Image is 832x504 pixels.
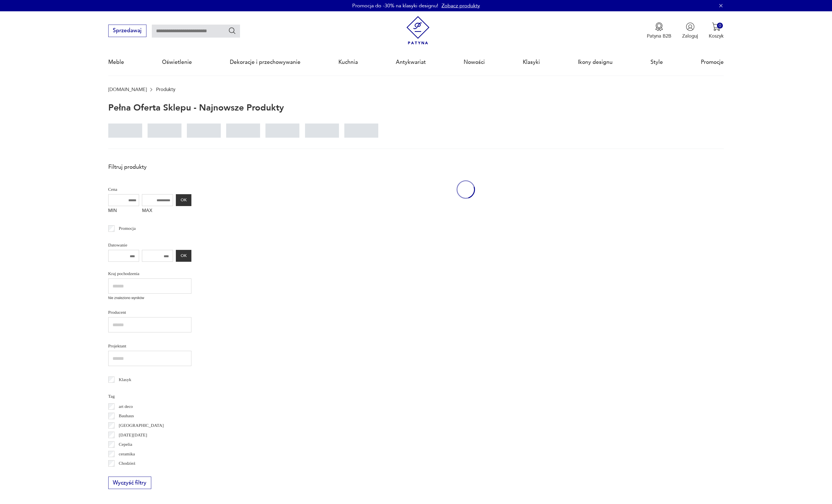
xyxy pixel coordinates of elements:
button: OK [176,194,191,206]
button: Sprzedawaj [108,25,146,37]
a: Kuchnia [338,49,358,75]
a: Klasyki [523,49,540,75]
div: oval-loading [457,160,475,219]
p: Klasyk [119,376,131,383]
img: Ikonka użytkownika [686,22,695,31]
p: art deco [119,403,133,410]
p: Ćmielów [119,469,135,477]
p: Koszyk [709,33,724,39]
a: Zobacz produkty [442,2,480,9]
button: 0Koszyk [709,22,724,39]
a: Ikony designu [578,49,613,75]
p: Promocja do -30% na klasyki designu! [352,2,438,9]
a: Meble [108,49,124,75]
button: Wyczyść filtry [108,477,151,489]
p: Kraj pochodzenia [108,270,191,277]
p: Promocja [119,225,136,232]
p: Zaloguj [682,33,698,39]
button: Zaloguj [682,22,698,39]
a: Ikona medaluPatyna B2B [647,22,671,39]
p: [GEOGRAPHIC_DATA] [119,422,164,429]
p: Datowanie [108,241,191,249]
p: Producent [108,309,191,316]
a: Sprzedawaj [108,29,146,33]
a: [DOMAIN_NAME] [108,87,147,92]
h1: Pełna oferta sklepu - najnowsze produkty [108,103,284,113]
img: Ikona medalu [655,22,664,31]
p: Cena [108,186,191,193]
p: Projektant [108,342,191,350]
img: Patyna - sklep z meblami i dekoracjami vintage [404,16,432,45]
button: Patyna B2B [647,22,671,39]
img: Ikona koszyka [712,22,721,31]
a: Nowości [464,49,485,75]
p: Chodzież [119,460,135,467]
a: Dekoracje i przechowywanie [230,49,301,75]
a: Oświetlenie [162,49,192,75]
a: Promocje [701,49,724,75]
label: MAX [142,206,173,217]
p: Nie znaleziono wyników [108,295,191,301]
p: ceramika [119,450,135,458]
button: OK [176,250,191,262]
p: Bauhaus [119,412,134,419]
a: Antykwariat [396,49,426,75]
p: [DATE][DATE] [119,431,147,439]
label: MIN [108,206,139,217]
button: Szukaj [228,27,236,35]
p: Produkty [156,87,175,92]
p: Cepelia [119,441,132,448]
div: 0 [717,23,723,29]
p: Tag [108,393,191,400]
p: Filtruj produkty [108,163,191,171]
a: Style [651,49,663,75]
p: Patyna B2B [647,33,671,39]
